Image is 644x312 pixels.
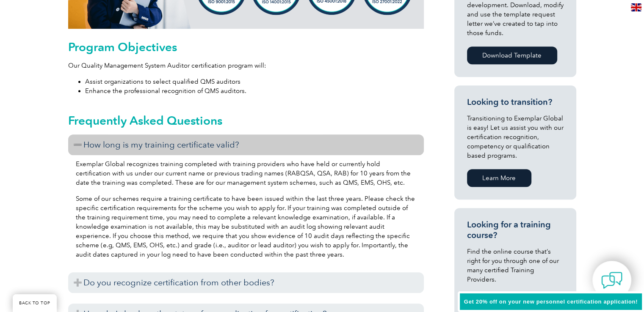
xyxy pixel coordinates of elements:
p: Find the online course that’s right for you through one of our many certified Training Providers. [467,247,564,284]
p: Some of our schemes require a training certificate to have been issued within the last three year... [76,194,416,259]
span: Get 20% off on your new personnel certification application! [464,298,638,305]
a: Learn More [467,169,531,187]
h3: Looking to transition? [467,97,564,107]
a: Download Template [467,47,557,64]
h3: How long is my training certificate valid? [68,134,424,155]
p: Exemplar Global recognizes training completed with training providers who have held or currently ... [76,159,416,187]
img: contact-chat.png [601,270,622,291]
p: Transitioning to Exemplar Global is easy! Let us assist you with our certification recognition, c... [467,114,564,160]
h3: Do you recognize certification from other bodies? [68,272,424,293]
img: en [631,3,641,11]
h2: Frequently Asked Questions [68,114,424,127]
li: Assist organizations to select qualified QMS auditors [85,77,424,86]
h3: Looking for a training course? [467,219,564,241]
h2: Program Objectives [68,40,424,54]
p: Our Quality Management System Auditor certification program will: [68,61,424,70]
a: BACK TO TOP [13,294,57,312]
li: Enhance the professional recognition of QMS auditors. [85,86,424,96]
